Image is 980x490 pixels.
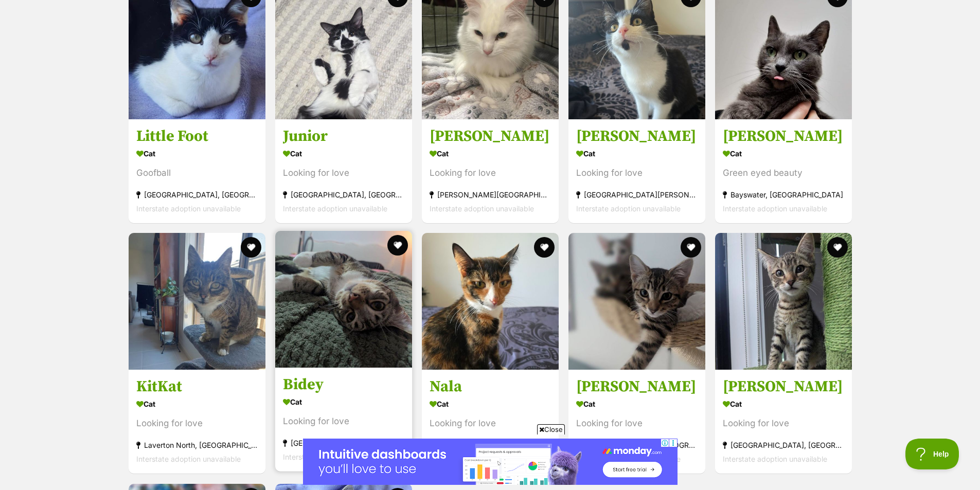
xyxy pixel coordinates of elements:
button: favourite [681,237,701,258]
div: Cat [283,146,404,161]
div: Looking for love [723,417,844,431]
button: favourite [387,235,408,256]
div: Looking for love [283,166,404,180]
div: Goofball [136,166,258,180]
span: Interstate adoption unavailable [283,453,387,462]
a: Little Foot Cat Goofball [GEOGRAPHIC_DATA], [GEOGRAPHIC_DATA] Interstate adoption unavailable fav... [129,119,265,223]
div: Green eyed beauty [723,166,844,180]
img: KitKat [129,233,265,370]
div: Cat [283,395,404,410]
div: Looking for love [576,417,698,431]
img: Nala [422,233,559,370]
a: [PERSON_NAME] Cat Green eyed beauty Bayswater, [GEOGRAPHIC_DATA] Interstate adoption unavailable ... [715,119,852,223]
div: Cat [136,146,258,161]
button: favourite [534,237,555,258]
h3: KitKat [136,377,258,397]
div: Looking for love [283,415,404,429]
a: [PERSON_NAME] Cat Looking for love [GEOGRAPHIC_DATA], [GEOGRAPHIC_DATA] Interstate adoption unava... [715,370,852,474]
a: Nala Cat Looking for love [GEOGRAPHIC_DATA][PERSON_NAME][GEOGRAPHIC_DATA] Interstate adoption una... [422,370,559,474]
h3: [PERSON_NAME] [723,377,844,397]
div: Looking for love [576,166,698,180]
span: Interstate adoption unavailable [576,455,681,464]
span: Close [537,424,565,434]
div: Cat [723,397,844,412]
img: Bidey [275,231,412,368]
span: Interstate adoption unavailable [576,204,681,213]
div: Cat [723,146,844,161]
div: Cat [576,146,698,161]
a: [PERSON_NAME] Cat Looking for love [GEOGRAPHIC_DATA], [GEOGRAPHIC_DATA] Interstate adoption unava... [568,370,705,474]
h3: [PERSON_NAME] [576,126,698,146]
h3: [PERSON_NAME] [576,377,698,397]
div: Looking for love [430,166,551,180]
div: Cat [430,146,551,161]
iframe: Advertisement [303,439,678,485]
a: [PERSON_NAME] Cat Looking for love [GEOGRAPHIC_DATA][PERSON_NAME][GEOGRAPHIC_DATA] Interstate ado... [568,119,705,223]
div: [GEOGRAPHIC_DATA], [GEOGRAPHIC_DATA] [283,188,404,202]
button: favourite [241,237,261,258]
div: [PERSON_NAME][GEOGRAPHIC_DATA] [430,188,551,202]
div: Bayswater, [GEOGRAPHIC_DATA] [723,188,844,202]
h3: [PERSON_NAME] [723,126,844,146]
span: Interstate adoption unavailable [283,204,387,213]
div: [GEOGRAPHIC_DATA], [GEOGRAPHIC_DATA] [136,188,258,202]
h3: Junior [283,126,404,146]
a: [PERSON_NAME] Cat Looking for love [PERSON_NAME][GEOGRAPHIC_DATA] Interstate adoption unavailable... [422,119,559,223]
span: Interstate adoption unavailable [723,455,827,464]
a: KitKat Cat Looking for love Laverton North, [GEOGRAPHIC_DATA] Interstate adoption unavailable fav... [129,370,265,474]
div: [GEOGRAPHIC_DATA], [GEOGRAPHIC_DATA] [576,439,698,452]
img: George [568,233,705,370]
a: Bidey Cat Looking for love [GEOGRAPHIC_DATA], [GEOGRAPHIC_DATA] Interstate adoption unavailable f... [275,368,412,472]
span: Interstate adoption unavailable [430,204,534,213]
div: Cat [136,397,258,412]
h3: Little Foot [136,126,258,146]
div: Cat [430,397,551,412]
h3: Bidey [283,375,404,395]
h3: [PERSON_NAME] [430,126,551,146]
div: Looking for love [136,417,258,431]
div: [GEOGRAPHIC_DATA][PERSON_NAME][GEOGRAPHIC_DATA] [576,188,698,202]
span: Interstate adoption unavailable [723,204,827,213]
div: [GEOGRAPHIC_DATA], [GEOGRAPHIC_DATA] [283,437,404,450]
button: favourite [827,237,848,258]
span: Interstate adoption unavailable [136,455,241,464]
span: Interstate adoption unavailable [136,204,241,213]
div: Cat [576,397,698,412]
div: [GEOGRAPHIC_DATA], [GEOGRAPHIC_DATA] [723,439,844,452]
img: Geoffrey [715,233,852,370]
div: Laverton North, [GEOGRAPHIC_DATA] [136,439,258,452]
a: Junior Cat Looking for love [GEOGRAPHIC_DATA], [GEOGRAPHIC_DATA] Interstate adoption unavailable ... [275,119,412,223]
h3: Nala [430,377,551,397]
iframe: Help Scout Beacon - Open [905,439,959,469]
div: Looking for love [430,417,551,431]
